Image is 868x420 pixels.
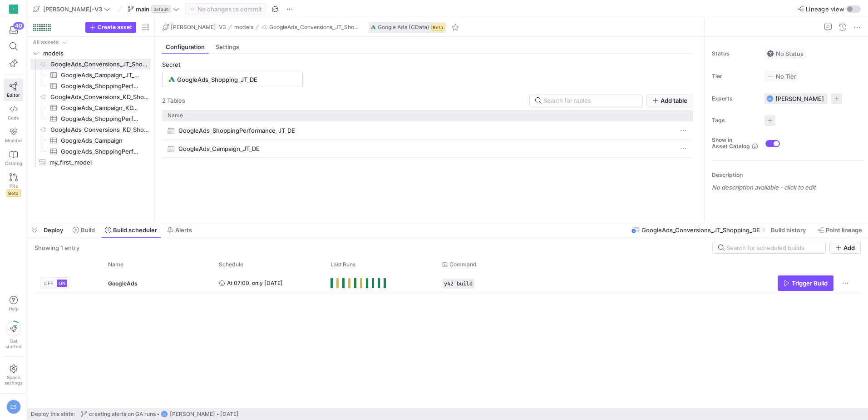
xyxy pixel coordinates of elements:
button: creating alerts on GA runsES[PERSON_NAME][DATE] [79,408,241,420]
span: Editor [7,92,20,98]
span: Google Ads (CData) [378,24,429,30]
a: Catalog [4,147,23,170]
span: No Status [767,50,804,57]
span: models [43,48,149,59]
span: Add [843,244,855,251]
button: No tierNo Tier [764,70,799,82]
span: GoogleAds_Campaign_JT_DE [178,140,260,158]
span: Catalog [5,160,22,166]
button: Alerts [163,222,196,238]
span: [PERSON_NAME]-V3 [43,5,102,13]
div: Secret [162,61,303,68]
span: GoogleAds_Conversions_KD_Shopping_DE​​​​​​​​ [50,125,149,135]
span: GoogleAds [108,273,138,294]
a: GoogleAds_Conversions_KD_Shopping_DE​​​​​​​​ [31,124,151,135]
div: Press SPACE to select this row. [31,80,151,91]
div: Showing 1 entry [35,244,79,251]
div: Press SPACE to select this row. [31,135,151,146]
button: Build history [767,222,812,238]
button: Help [4,292,23,315]
div: Press SPACE to select this row. [31,146,151,157]
div: 40 [13,22,24,30]
span: GoogleAds_Campaign​​​​​​​​​ [61,135,140,146]
img: undefined [370,25,376,30]
span: GoogleAds_ShoppingPerformance​​​​​​​​​ [61,146,140,157]
div: Press SPACE to select this row. [31,59,151,70]
a: Code [4,101,23,124]
span: Code [8,115,19,120]
button: Add table [646,95,693,106]
span: Beta [431,24,444,31]
span: GoogleAds_Conversions_JT_Shopping_DE [269,24,361,30]
button: Trigger Build [778,275,833,291]
a: GoogleAds_Conversions_KD_Shopping_AT​​​​​​​​ [31,91,151,102]
span: default [151,5,171,13]
span: GoogleAds_ShoppingPerformance_JT_DE [178,122,295,140]
span: main [136,5,149,13]
span: [PERSON_NAME] [775,95,824,102]
span: Beta [6,190,21,197]
button: No statusNo Status [764,48,806,60]
span: No Tier [767,73,796,80]
div: Press SPACE to select this row. [31,48,151,59]
a: GoogleAds_Campaign_JT_DE​​​​​​​​​ [31,70,151,80]
img: undefined [168,76,175,83]
span: Experts [712,95,757,102]
a: Editor [4,79,23,101]
button: Create asset [85,22,136,33]
div: Press SPACE to select this row. [31,124,151,135]
button: Point lineage [814,222,866,238]
span: 2 Table [162,97,182,104]
span: [PERSON_NAME] [170,411,215,417]
div: Press SPACE to select this row. [31,157,151,168]
div: Press SPACE to select this row. [31,91,151,102]
div: Press SPACE to select this row. [31,70,151,80]
a: GoogleAds_ShoppingPerformance_JT_DE​​​​​​​​​ [31,80,151,91]
span: Help [8,306,19,311]
span: creating alerts on GA runs [89,411,156,417]
span: Schedule [219,261,243,268]
span: s [182,97,185,104]
span: models [234,24,253,30]
div: ES [161,410,168,418]
span: GoogleAds_Campaign_JT_DE​​​​​​​​​ [61,70,140,80]
a: K [4,1,23,17]
span: GoogleAds_Conversions_JT_Shopping_DE​​​​​​​​ [50,59,149,70]
button: Add [829,242,861,254]
div: K [9,5,18,14]
div: ES [6,400,21,414]
span: GoogleAds_ShoppingPerformance_KD_AT​​​​​​​​​ [61,114,140,124]
div: Press SPACE to select this row. [31,102,151,113]
button: models [232,22,256,33]
span: GoogleAds_Conversions_JT_Shopping_DE [641,226,760,234]
button: [PERSON_NAME]-V3 [31,3,113,15]
input: Search for a secret [177,76,297,83]
span: Deploy this state: [31,411,75,417]
button: Build [69,222,99,238]
span: GoogleAds_Campaign_KD_AT​​​​​​​​​ [61,103,140,113]
span: GoogleAds_ShoppingPerformance_JT_DE​​​​​​​​​ [61,81,140,91]
span: Get started [5,338,21,349]
span: Create asset [98,24,132,30]
span: Show in Asset Catalog [712,137,750,150]
span: Build history [771,226,806,234]
span: Trigger Build [792,280,828,287]
span: Lineage view [806,5,844,13]
span: OFF [44,280,53,286]
button: ES [4,397,23,416]
a: GoogleAds_Campaign​​​​​​​​​ [31,135,151,146]
img: No tier [767,73,774,80]
div: Press SPACE to select this row. [35,272,861,294]
span: Last Runs [330,261,355,268]
span: Name [168,112,183,119]
button: GoogleAds_Conversions_JT_Shopping_DE [259,22,363,33]
div: All assets [33,39,59,45]
span: [DATE] [220,411,239,417]
span: ON [59,280,65,286]
span: Deploy [44,226,63,234]
a: GoogleAds_Conversions_JT_Shopping_DE​​​​​​​​ [31,59,151,70]
span: Build scheduler [113,226,157,234]
button: maindefault [125,3,182,15]
span: Status [712,50,757,57]
a: GoogleAds_ShoppingPerformance_KD_AT​​​​​​​​​ [31,113,151,124]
